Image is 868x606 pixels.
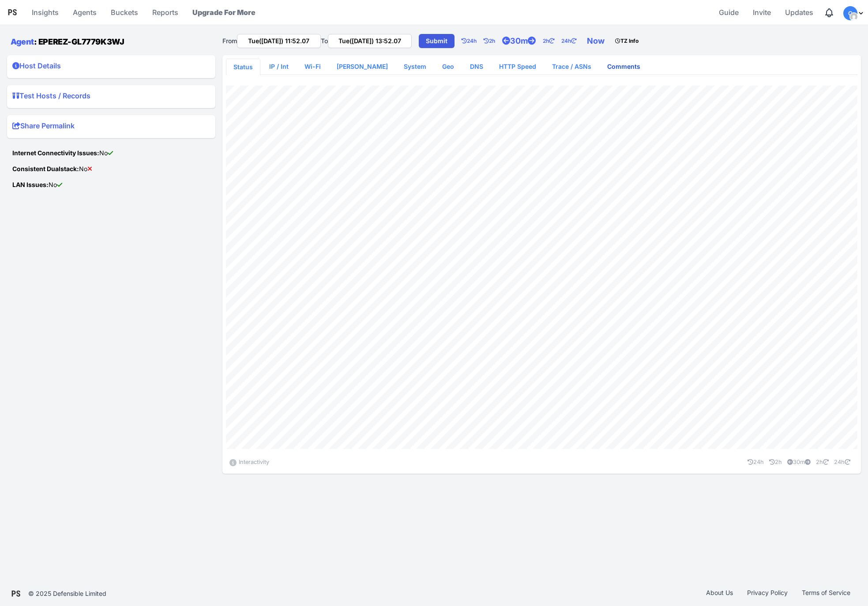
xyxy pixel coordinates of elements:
summary: Host Details [12,60,210,75]
a: 24h [561,32,583,50]
summary: Share Permalink [12,120,210,135]
a: Comments [600,59,647,75]
span: No [12,165,92,172]
span: Guide [719,4,739,21]
a: 30m [502,32,543,50]
a: About Us [699,588,740,599]
a: 24h [830,459,857,465]
span: Updates [785,4,813,21]
a: Agent [11,37,34,46]
a: 2h [766,459,782,465]
label: From [222,37,237,45]
a: [PERSON_NAME] [330,59,395,75]
a: Terms of Service [795,588,857,599]
img: 6cc88d1a146005bc7e340ef926b6e280.png [850,13,857,20]
a: 24h [744,459,764,465]
a: 2h [543,32,561,50]
a: Privacy Policy [740,588,795,599]
a: Updates [782,2,817,23]
a: 24h [462,32,484,50]
div: Profile Menu [843,6,864,20]
strong: TZ Info [615,37,639,44]
strong: Consistent Dualstack: [12,165,79,172]
a: Agents [69,2,100,23]
div: © 2025 Defensible Limited [28,589,106,598]
a: Trace / ASNs [545,59,598,75]
a: Reports [149,2,182,23]
strong: Internet Connectivity Issues: [12,149,99,157]
a: DNS [463,59,490,75]
a: System [397,59,433,75]
a: Status [226,59,260,75]
a: Upgrade For More [189,2,259,23]
a: Now [583,32,612,50]
a: Geo [435,59,461,75]
small: Interactivity [239,459,269,465]
a: 30m [784,459,811,465]
a: Submit [419,34,455,48]
summary: Test Hosts / Records [12,90,210,105]
h1: : EPEREZ-GL7779K3WJ [11,36,129,48]
a: Wi-Fi [297,59,328,75]
a: 2h [812,459,829,465]
a: Guide [715,2,742,23]
a: Insights [28,2,62,23]
a: IP / Int [262,59,296,75]
label: To [321,37,328,45]
span: C [848,11,853,16]
span: No [12,181,62,188]
strong: LAN Issues: [12,181,49,188]
span: No [12,149,113,157]
a: HTTP Speed [492,59,543,75]
a: 2h [484,32,502,50]
a: Buckets [107,2,142,23]
div: Notifications [824,7,834,18]
a: Invite [749,2,774,23]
